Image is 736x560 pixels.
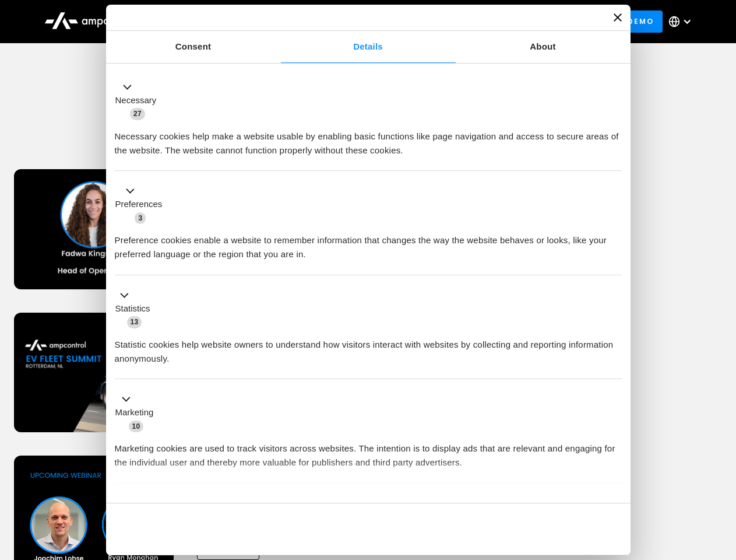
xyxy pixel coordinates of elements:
span: 13 [127,316,142,328]
button: Statistics (13) [115,288,157,329]
a: Details [281,31,456,63]
label: Marketing [115,406,154,419]
button: Necessary (27) [115,80,164,121]
button: Marketing (10) [115,393,161,433]
div: Statistic cookies help website owners to understand how visitors interact with websites by collec... [115,329,622,366]
button: Preferences (3) [115,184,170,225]
button: Unclassified (2) [115,496,210,511]
a: Consent [106,31,281,63]
label: Preferences [115,198,163,211]
span: 10 [129,421,144,432]
span: 3 [135,212,146,224]
label: Necessary [115,94,157,107]
a: About [456,31,631,63]
button: Okay [454,512,621,546]
span: 27 [130,108,145,120]
label: Statistics [115,302,150,316]
h1: Upcoming Webinars [14,118,723,146]
div: Necessary cookies help make a website usable by enabling basic functions like page navigation and... [115,121,622,157]
button: Close banner [614,13,622,22]
span: 2 [192,498,203,510]
div: Preference cookies enable a website to remember information that changes the way the website beha... [115,225,622,261]
div: Marketing cookies are used to track visitors across websites. The intention is to display ads tha... [115,433,622,470]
